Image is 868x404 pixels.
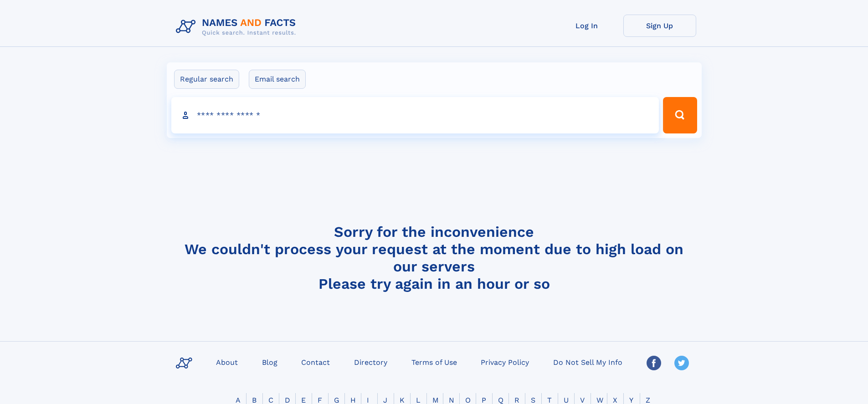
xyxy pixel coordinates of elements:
a: Log In [550,15,623,37]
a: Privacy Policy [477,355,533,368]
a: About [212,355,241,368]
a: Directory [350,355,391,368]
a: Contact [298,355,334,368]
a: Blog [258,355,281,368]
img: Facebook [647,356,661,370]
button: Search Button [663,97,697,133]
label: Regular search [174,70,239,89]
label: Email search [249,70,306,89]
a: Sign Up [623,15,696,37]
img: Twitter [674,356,689,370]
img: Logo Names and Facts [172,15,303,39]
a: Terms of Use [408,355,461,368]
a: Do Not Sell My Info [550,355,626,368]
h4: Sorry for the inconvenience We couldn't process your request at the moment due to high load on ou... [172,223,696,292]
input: search input [171,97,659,133]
